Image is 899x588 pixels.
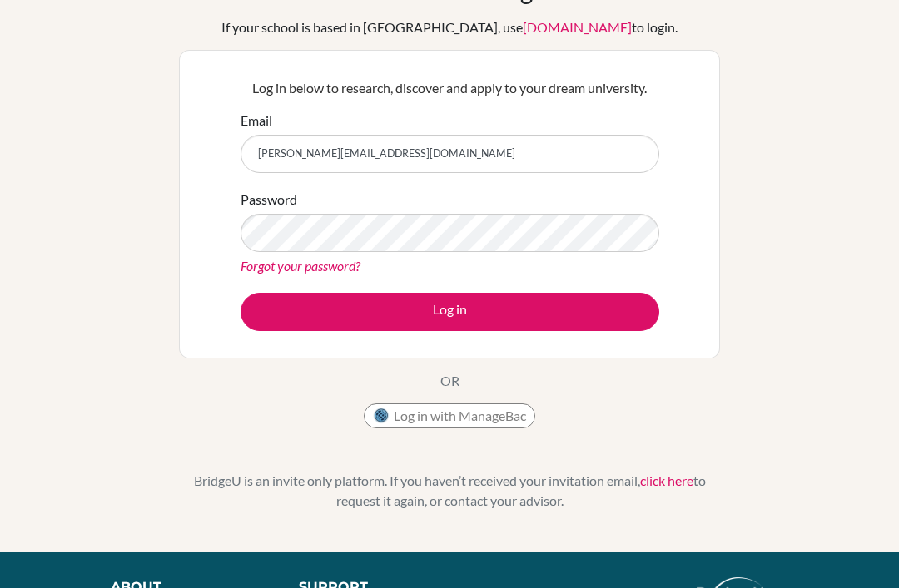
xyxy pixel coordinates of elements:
[241,293,659,331] button: Log in
[221,17,678,37] div: If your school is based in [GEOGRAPHIC_DATA], use to login.
[179,471,720,511] p: BridgeU is an invite only platform. If you haven’t received your invitation email, to request it ...
[640,472,693,488] a: click here
[241,258,360,274] a: Forgot your password?
[523,19,632,35] a: [DOMAIN_NAME]
[241,190,297,210] label: Password
[364,403,535,428] button: Log in with ManageBac
[440,371,459,391] p: OR
[241,111,272,131] label: Email
[241,78,659,98] p: Log in below to research, discover and apply to your dream university.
